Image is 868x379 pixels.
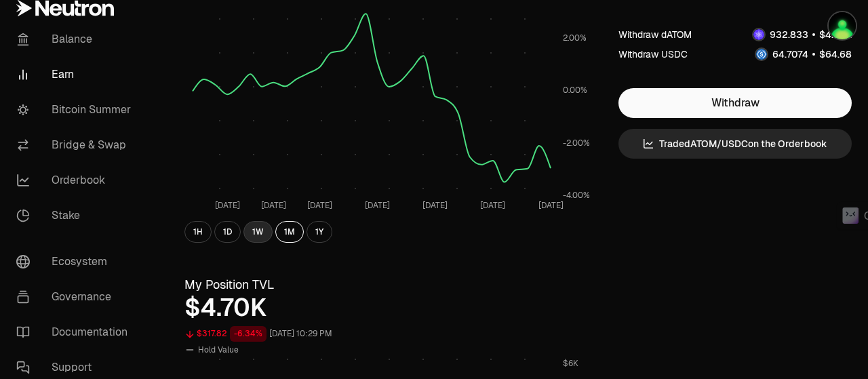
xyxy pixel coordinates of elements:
[756,49,767,60] img: USDC Logo
[269,326,332,342] div: [DATE] 10:29 PM
[829,12,856,39] img: Kycka wallet
[538,200,564,211] tspan: [DATE]
[5,92,146,127] a: Bitcoin Summer
[422,200,448,211] tspan: [DATE]
[5,163,146,198] a: Orderbook
[184,294,591,321] div: $4.70K
[563,358,578,369] tspan: $6K
[230,326,267,342] div: -6.34%
[261,200,286,211] tspan: [DATE]
[214,221,241,243] button: 1D
[563,138,590,148] tspan: -2.00%
[275,221,304,243] button: 1M
[198,344,239,355] span: Hold Value
[307,221,332,243] button: 1Y
[5,315,146,350] a: Documentation
[197,326,227,342] div: $317.82
[184,221,212,243] button: 1H
[5,127,146,163] a: Bridge & Swap
[618,28,692,41] div: Withdraw dATOM
[618,129,852,159] a: TradedATOM/USDCon the Orderbook
[184,275,591,294] h3: My Position TVL
[563,33,587,43] tspan: 2.00%
[563,190,590,201] tspan: -4.00%
[480,200,505,211] tspan: [DATE]
[5,22,146,57] a: Balance
[618,88,852,118] button: Withdraw
[5,244,146,279] a: Ecosystem
[243,221,273,243] button: 1W
[563,85,587,96] tspan: 0.00%
[618,47,688,61] div: Withdraw USDC
[307,200,332,211] tspan: [DATE]
[5,279,146,315] a: Governance
[215,200,240,211] tspan: [DATE]
[5,198,146,233] a: Stake
[753,29,764,40] img: dATOM Logo
[365,200,390,211] tspan: [DATE]
[5,57,146,92] a: Earn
